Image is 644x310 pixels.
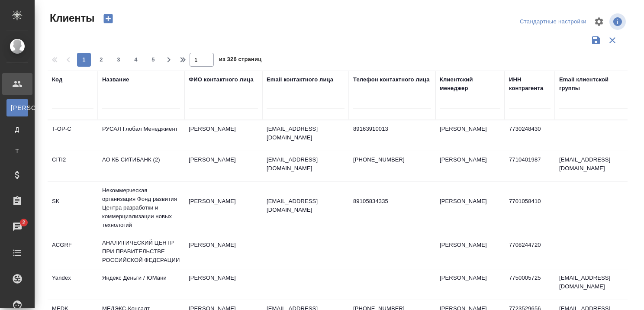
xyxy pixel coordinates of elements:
td: АНАЛИТИЧЕСКИЙ ЦЕНТР ПРИ ПРАВИТЕЛЬСТВЕ РОССИЙСКОЙ ФЕДЕРАЦИИ [98,234,184,269]
div: split button [518,15,589,29]
td: 7708244720 [505,236,555,267]
div: Email контактного лица [267,75,333,84]
span: 2 [94,55,108,64]
td: ACGRF [48,236,98,267]
td: [PERSON_NAME] [435,120,505,151]
td: 7710401987 [505,151,555,181]
p: 89163910013 [353,125,431,133]
div: Название [102,75,129,84]
button: Сохранить фильтры [588,32,604,48]
a: [PERSON_NAME] [6,99,28,116]
span: [PERSON_NAME] [11,103,24,112]
button: 3 [112,53,126,67]
td: 7750005725 [505,269,555,300]
div: Email клиентской группы [559,75,628,93]
a: Т [6,142,28,160]
div: ФИО контактного лица [189,75,254,84]
span: 5 [146,55,160,64]
button: 4 [129,53,143,67]
td: Яндекс Деньги / ЮМани [98,269,184,300]
td: [PERSON_NAME] [184,236,262,267]
td: [PERSON_NAME] [435,269,505,300]
p: 89105834335 [353,197,431,206]
td: [PERSON_NAME] [184,193,262,223]
button: 5 [146,53,160,67]
td: [EMAIL_ADDRESS][DOMAIN_NAME] [555,269,633,300]
td: Yandex [48,269,98,300]
td: 7730248430 [505,120,555,151]
td: Некоммерческая организация Фонд развития Центра разработки и коммерциализации новых технологий [98,182,184,234]
td: [EMAIL_ADDRESS][DOMAIN_NAME] [555,151,633,181]
span: из 326 страниц [219,54,261,67]
td: [PERSON_NAME] [435,151,505,181]
button: Создать [98,11,119,26]
td: SK [48,193,98,223]
p: [EMAIL_ADDRESS][DOMAIN_NAME] [267,155,345,173]
td: [PERSON_NAME] [184,120,262,151]
span: 3 [112,55,126,64]
a: 2 [2,216,32,238]
button: 2 [94,53,108,67]
span: Т [11,147,24,155]
p: [EMAIL_ADDRESS][DOMAIN_NAME] [267,125,345,142]
span: Настроить таблицу [589,11,609,32]
div: Телефон контактного лица [353,75,430,84]
span: Клиенты [48,11,94,25]
span: 4 [129,55,143,64]
td: [PERSON_NAME] [435,193,505,223]
span: Д [11,125,24,134]
button: Сбросить фильтры [604,32,621,48]
span: 2 [17,218,30,227]
p: [EMAIL_ADDRESS][DOMAIN_NAME] [267,197,345,214]
td: РУСАЛ Глобал Менеджмент [98,120,184,151]
p: [PHONE_NUMBER] [353,155,431,164]
td: АО КБ СИТИБАНК (2) [98,151,184,181]
div: Клиентский менеджер [440,75,500,93]
td: 7701058410 [505,193,555,223]
div: Код [52,75,62,84]
td: CITI2 [48,151,98,181]
div: ИНН контрагента [509,75,551,93]
td: T-OP-C [48,120,98,151]
td: [PERSON_NAME] [184,269,262,300]
td: [PERSON_NAME] [435,236,505,267]
td: [PERSON_NAME] [184,151,262,181]
span: Посмотреть информацию [609,13,628,30]
a: Д [6,121,28,138]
